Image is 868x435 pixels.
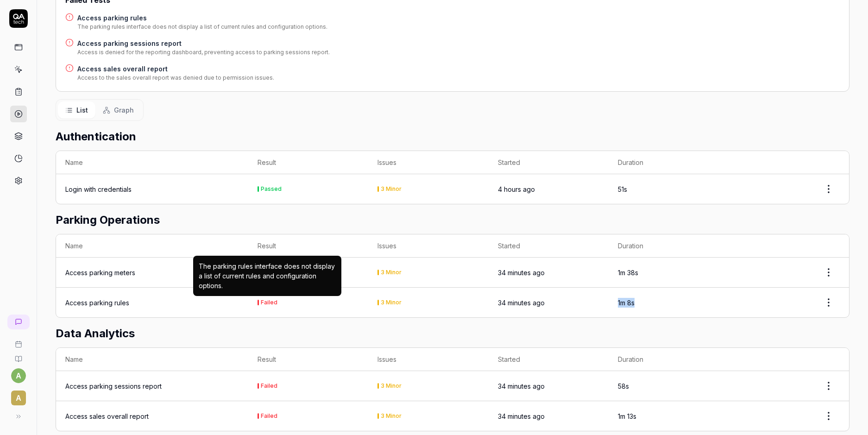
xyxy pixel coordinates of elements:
[489,234,609,258] th: Started
[56,234,248,258] th: Name
[618,412,636,420] time: 1m 13s
[7,315,30,329] a: New conversation
[498,299,545,307] time: 34 minutes ago
[609,151,729,174] th: Duration
[489,348,609,371] th: Started
[261,383,277,389] div: Failed
[65,298,129,308] a: Access parking rules
[368,348,488,371] th: Issues
[248,234,368,258] th: Result
[261,413,277,419] div: Failed
[381,270,402,275] div: 3 Minor
[4,348,33,363] a: Documentation
[248,151,368,174] th: Result
[381,186,402,192] div: 3 Minor
[261,186,282,192] div: Passed
[56,348,248,371] th: Name
[77,38,330,48] a: Access parking sessions report
[618,299,635,307] time: 1m 8s
[65,411,149,421] a: Access sales overall report
[65,268,135,277] a: Access parking meters
[368,151,488,174] th: Issues
[77,74,274,82] div: Access to the sales overall report was denied due to permission issues.
[114,105,134,115] span: Graph
[261,300,277,305] div: Failed
[609,348,729,371] th: Duration
[77,64,274,74] a: Access sales overall report
[58,101,95,119] button: List
[498,382,545,390] time: 34 minutes ago
[368,234,488,258] th: Issues
[618,269,638,277] time: 1m 38s
[56,128,849,145] h2: Authentication
[498,412,545,420] time: 34 minutes ago
[65,184,132,194] a: Login with credentials
[498,185,535,193] time: 4 hours ago
[199,261,336,290] div: The parking rules interface does not display a list of current rules and configuration options.
[11,391,26,405] span: A
[609,234,729,258] th: Duration
[618,185,627,193] time: 51s
[381,383,402,389] div: 3 Minor
[76,105,88,115] span: List
[4,333,33,348] a: Book a call with us
[95,101,141,119] button: Graph
[65,381,162,391] a: Access parking sessions report
[77,23,327,31] div: The parking rules interface does not display a list of current rules and configuration options.
[618,382,629,390] time: 58s
[11,368,26,383] button: a
[489,151,609,174] th: Started
[381,300,402,305] div: 3 Minor
[258,411,277,421] button: Failed
[4,383,33,407] button: A
[258,381,277,391] button: Failed
[56,325,849,342] h2: Data Analytics
[248,348,368,371] th: Result
[381,413,402,419] div: 3 Minor
[77,13,327,23] a: Access parking rules
[77,48,330,57] div: Access is denied for the reporting dashboard, preventing access to parking sessions report.
[498,269,545,277] time: 34 minutes ago
[56,212,849,228] h2: Parking Operations
[56,151,248,174] th: Name
[258,298,277,308] button: Failed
